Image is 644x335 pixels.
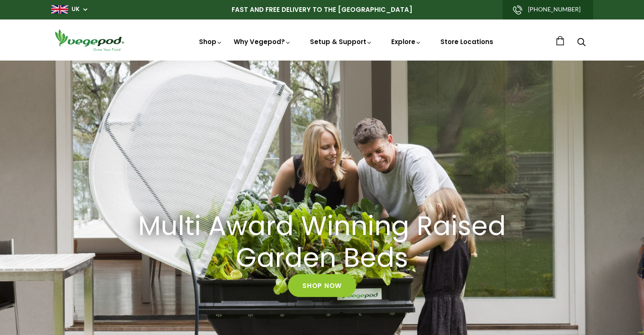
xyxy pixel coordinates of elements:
[310,37,373,46] a: Setup & Support
[72,5,80,14] a: UK
[132,210,513,274] h2: Multi Award Winning Raised Garden Beds
[199,37,223,46] a: Shop
[234,37,291,46] a: Why Vegepod?
[288,274,356,297] a: Shop Now
[51,28,127,52] img: Vegepod
[577,39,586,47] a: Search
[121,210,523,274] a: Multi Award Winning Raised Garden Beds
[51,5,68,14] img: gb_large.png
[391,37,422,46] a: Explore
[440,37,493,46] a: Store Locations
